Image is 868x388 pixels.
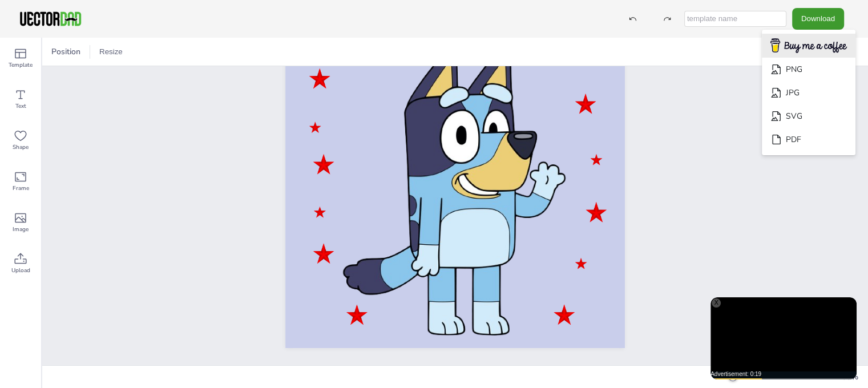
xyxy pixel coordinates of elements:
[9,60,33,70] span: Template
[710,297,857,379] div: Video Player
[762,128,855,151] li: PDF
[13,143,29,152] span: Shape
[11,266,30,275] span: Upload
[762,104,855,128] li: SVG
[762,30,855,156] ul: Download
[684,11,786,27] input: template name
[15,102,26,111] span: Text
[762,58,855,81] li: PNG
[13,225,29,234] span: Image
[95,43,127,61] button: Resize
[710,371,857,377] div: Advertisement: 0:19
[710,297,857,379] iframe: Advertisement
[18,10,83,27] img: VectorDad-1.png
[792,8,844,29] button: Download
[13,184,29,193] span: Frame
[763,35,854,57] img: buymecoffee.png
[762,81,855,104] li: JPG
[49,46,83,57] span: Position
[712,298,721,308] div: X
